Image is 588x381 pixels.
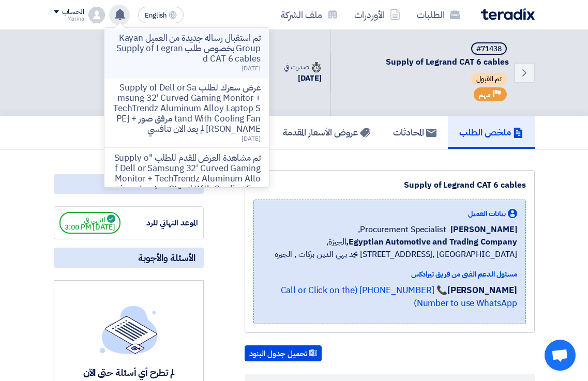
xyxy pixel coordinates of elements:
span: [PERSON_NAME] [450,223,517,236]
a: 📞 [PHONE_NUMBER] (Call or Click on the Number to use WhatsApp) [281,284,517,310]
img: empty_state_list.svg [100,306,158,354]
div: مسئول الدعم الفني من فريق تيرادكس [262,269,517,280]
span: الأسئلة والأجوبة [138,252,195,264]
a: الطلبات [409,3,469,27]
a: عروض الأسعار المقدمة [272,116,382,149]
div: مواعيد الطلب [54,174,204,194]
span: Supply of Legrand CAT 6 cables [343,57,509,68]
div: لم تطرح أي أسئلة حتى الآن [69,367,189,378]
strong: [PERSON_NAME] [447,284,517,297]
p: عرض سعرك لطلب Supply of Dell or Samsung 32' Curved Gaming Monitor + TechTrendz Aluminum Alloy Lap... [113,83,261,134]
div: الموعد النهائي للرد [120,217,198,229]
span: بيانات العميل [468,208,506,219]
button: English [138,7,184,23]
img: profile_test.png [88,7,105,23]
span: الجيزة, [GEOGRAPHIC_DATA] ,[STREET_ADDRESS] محمد بهي الدين بركات , الجيزة [262,236,517,261]
div: صدرت في [284,62,321,72]
p: تم مشاهدة العرض المقدم للطلب "Supply of Dell or Samsung 32' Curved Gaming Monitor + TechTrendz Al... [113,153,261,205]
span: English [145,12,167,19]
a: ملف الشركة [273,3,346,27]
div: Supply of Legrand CAT 6 cables [253,179,526,191]
span: تم القبول [471,73,507,85]
a: المحادثات [382,116,448,149]
a: الأوردرات [346,3,409,27]
div: #71438 [476,45,502,53]
span: [DATE] [242,64,260,73]
span: مهم [479,90,491,100]
img: Teradix logo [481,8,535,20]
div: الحساب [62,8,84,17]
div: Marina [54,16,84,22]
span: Procurement Specialist, [358,223,446,236]
div: Open chat [545,340,576,371]
h5: عروض الأسعار المقدمة [283,126,370,138]
a: ملخص الطلب [448,116,535,149]
b: Egyptian Automotive and Trading Company, [346,236,517,248]
div: [DATE] [284,72,321,84]
p: تم استقبال رساله جديدة من العميل Kayan Group بخصوص طلب Supply of Legrand CAT 6 cables [113,33,261,64]
span: إنتهي في [DATE] 3:00 PM [59,212,120,234]
h5: ملخص الطلب [459,126,523,138]
h5: Supply of Legrand CAT 6 cables [343,42,509,68]
span: [DATE] [242,134,260,143]
button: تحميل جدول البنود [245,345,322,362]
h5: المحادثات [393,126,436,138]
